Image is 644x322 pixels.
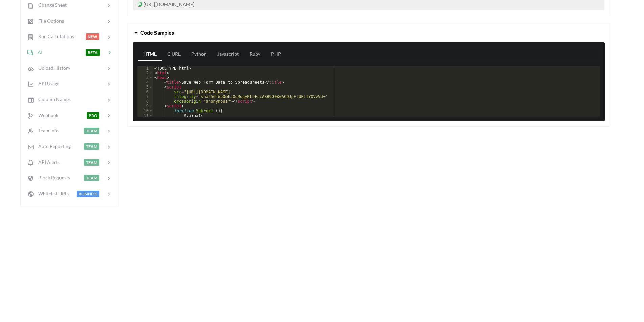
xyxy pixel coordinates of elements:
div: 5 [137,85,153,90]
span: TEAM [84,128,99,134]
a: HTML [138,48,162,61]
div: 8 [137,99,153,104]
span: Code Samples [140,29,174,36]
span: Column Names [34,96,71,102]
div: 3 [137,75,153,80]
a: Ruby [244,48,266,61]
span: Whitelist URLs [34,191,69,196]
span: Change Sheet [34,2,67,8]
span: Webhook [34,112,58,118]
span: Run Calculations [34,33,74,39]
div: 7 [137,94,153,99]
button: Code Samples [127,23,610,42]
span: Team Info [34,128,59,133]
div: 1 [137,66,153,71]
div: 10 [137,108,153,113]
span: BUSINESS [77,191,99,197]
a: Javascript [212,48,244,61]
a: Python [186,48,212,61]
span: BETA [86,49,100,56]
span: TEAM [84,175,99,181]
span: File Options [34,18,64,24]
span: API Alerts [34,159,60,165]
a: PHP [266,48,286,61]
span: TEAM [84,143,99,150]
span: Upload History [34,65,70,71]
span: TEAM [84,159,99,166]
span: PRO [87,112,99,119]
span: API Usage [34,81,59,86]
div: 9 [137,104,153,108]
div: 4 [137,80,153,85]
div: 2 [137,71,153,75]
span: AI [33,49,43,55]
span: NEW [86,33,99,40]
div: 11 [137,113,153,118]
a: C URL [162,48,186,61]
div: 6 [137,90,153,94]
span: Block Requests [34,175,70,180]
span: Auto Reporting [34,143,71,149]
